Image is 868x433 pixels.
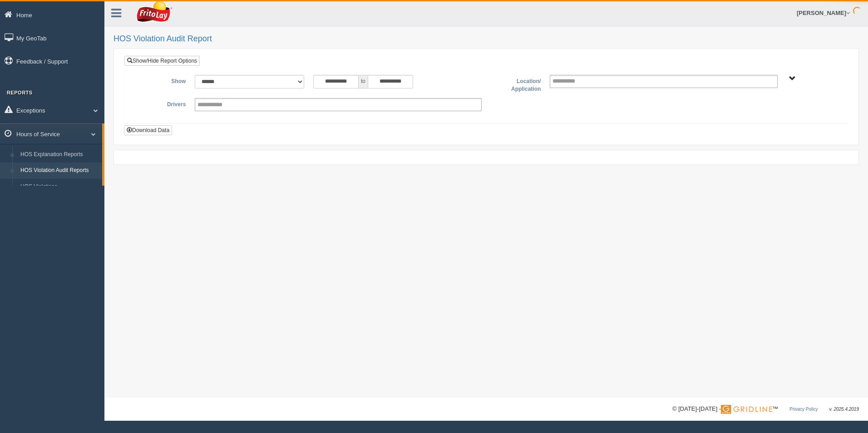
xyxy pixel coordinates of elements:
label: Show [131,75,190,86]
span: to [359,75,368,89]
a: Show/Hide Report Options [124,56,200,66]
a: HOS Explanation Reports [16,147,102,163]
a: HOS Violations [16,179,102,195]
label: Location/ Application [486,75,545,93]
a: HOS Violation Audit Reports [16,162,102,179]
button: Download Data [124,125,172,135]
label: Drivers [131,98,190,109]
span: v. 2025.4.2019 [829,407,859,412]
a: Privacy Policy [789,407,818,412]
h2: HOS Violation Audit Report [113,34,859,44]
div: © [DATE]-[DATE] - ™ [672,404,859,414]
img: Gridline [721,405,772,414]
